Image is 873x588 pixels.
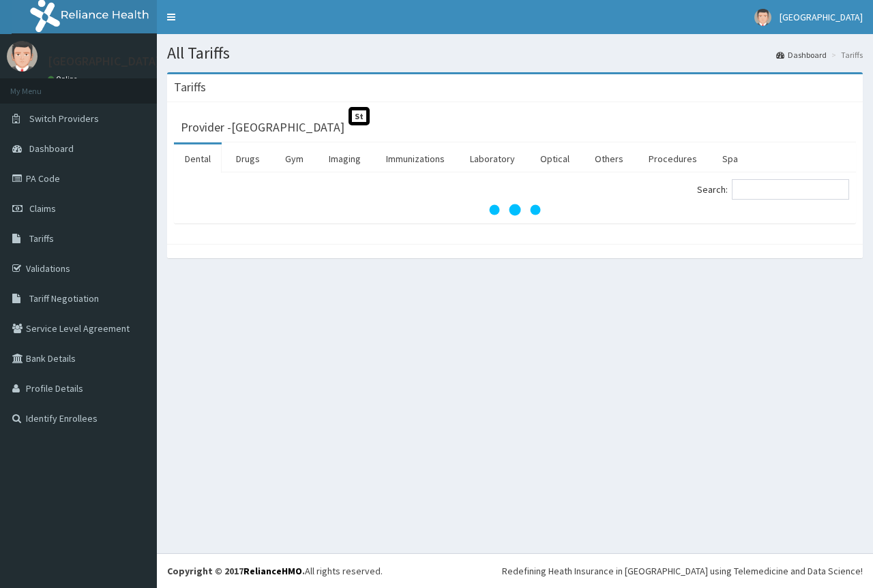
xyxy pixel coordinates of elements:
a: Online [48,74,80,84]
a: Laboratory [459,144,526,173]
a: Dental [174,144,222,173]
span: Tariffs [29,232,54,245]
h3: Tariffs [174,81,206,93]
span: St [349,107,370,125]
span: Dashboard [29,142,74,155]
h1: All Tariffs [167,44,863,62]
a: Immunizations [375,144,456,173]
span: Tariff Negotiation [29,292,99,305]
a: Others [584,144,634,173]
footer: All rights reserved. [157,553,873,588]
a: Imaging [318,144,372,173]
span: [GEOGRAPHIC_DATA] [780,11,863,23]
input: Search: [732,179,849,200]
img: User Image [754,9,771,26]
a: Dashboard [776,49,827,61]
a: Spa [711,144,749,173]
a: Gym [274,144,314,173]
a: RelianceHMO [243,565,302,577]
a: Drugs [225,144,271,173]
a: Optical [529,144,580,173]
p: [GEOGRAPHIC_DATA] [48,55,160,67]
img: User Image [7,41,38,72]
a: Procedures [638,144,708,173]
strong: Copyright © 2017 . [167,565,305,577]
h3: Provider - [GEOGRAPHIC_DATA] [181,121,344,134]
li: Tariffs [828,49,863,61]
span: Switch Providers [29,112,99,125]
label: Search: [697,179,849,200]
div: Redefining Heath Insurance in [GEOGRAPHIC_DATA] using Telemedicine and Data Science! [502,564,863,578]
span: Claims [29,202,56,215]
svg: audio-loading [488,183,542,237]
